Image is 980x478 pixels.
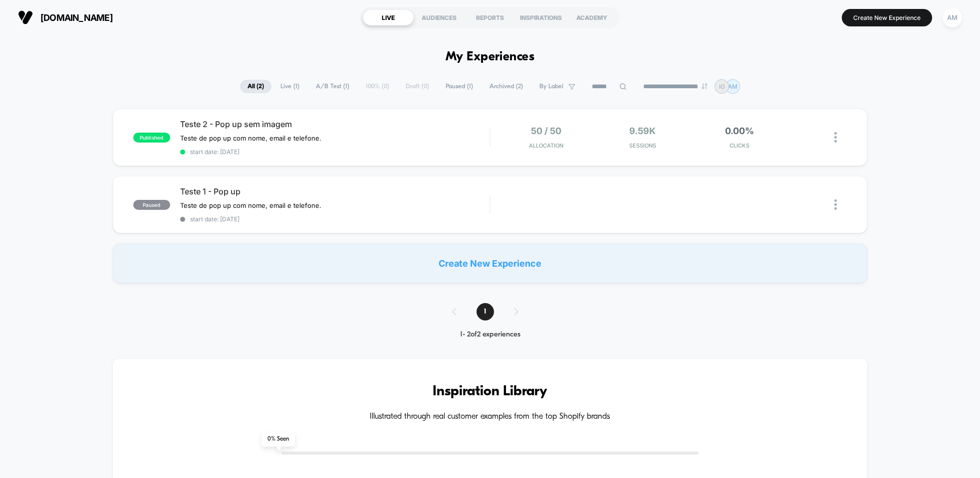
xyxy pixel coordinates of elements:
span: 0.00% [725,126,754,136]
h3: Inspiration Library [143,384,837,400]
img: end [702,83,708,89]
div: 1 - 2 of 2 experiences [442,330,538,339]
span: Live ( 1 ) [273,80,307,93]
span: 50 / 50 [531,126,561,136]
span: paused [133,200,170,210]
div: LIVE [363,9,414,25]
div: AM [943,8,962,27]
div: Create New Experience [113,243,867,283]
span: Sessions [597,142,689,149]
span: CLICKS [694,142,785,149]
span: A/B Test ( 1 ) [308,80,357,93]
span: [DOMAIN_NAME] [40,12,113,23]
span: 1 [477,303,494,320]
span: Teste de pop up com nome, email e telefone. [180,134,321,142]
div: REPORTS [465,9,515,25]
button: AM [940,7,965,28]
span: Archived ( 2 ) [482,80,530,93]
span: Allocation [529,142,563,149]
button: Create New Experience [842,9,932,26]
span: start date: [DATE] [180,148,490,156]
span: 9.59k [629,126,656,136]
span: published [133,133,170,143]
div: INSPIRATIONS [515,9,566,25]
span: By Label [539,83,563,90]
h4: Illustrated through real customer examples from the top Shopify brands [143,412,837,422]
span: Paused ( 1 ) [438,80,481,93]
span: start date: [DATE] [180,215,490,223]
span: Teste 1 - Pop up [180,186,490,196]
span: Teste 2 - Pop up sem imagem [180,119,490,129]
span: 0 % Seen [261,432,295,447]
span: All ( 2 ) [240,80,271,93]
span: Teste de pop up com nome, email e telefone. [180,201,321,209]
h1: My Experiences [446,50,535,64]
img: Visually logo [18,10,33,25]
div: AUDIENCES [414,9,465,25]
p: AM [728,83,737,90]
p: IG [719,83,725,90]
img: close [834,132,837,143]
button: [DOMAIN_NAME] [15,9,116,25]
div: ACADEMY [566,9,617,25]
img: close [834,199,837,210]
